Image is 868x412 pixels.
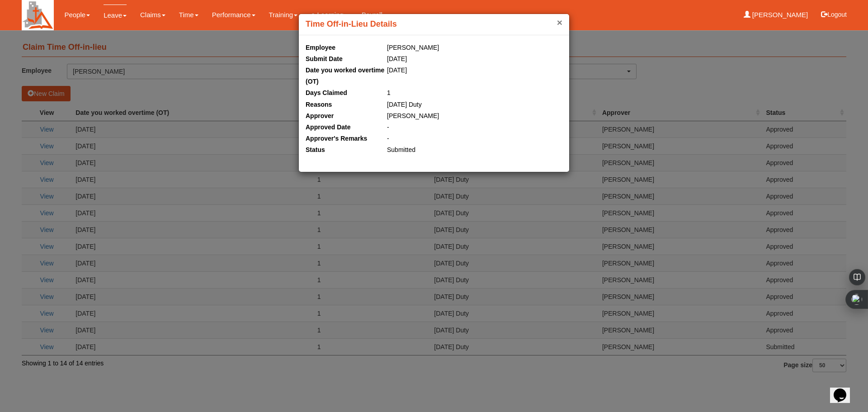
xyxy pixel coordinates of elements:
button: × [557,18,562,27]
dd: 1 [387,87,562,99]
dd: Submitted [387,144,562,156]
b: Time Off-in-Lieu Details [306,19,397,28]
dt: Date you worked overtime (OT) [306,65,387,87]
dd: - [387,133,562,144]
dd: [PERSON_NAME] [387,110,562,122]
dt: Approved Date [306,122,351,133]
dt: Approver's Remarks [306,133,367,144]
dt: Employee [306,42,335,53]
dt: Days Claimed [306,87,347,99]
dd: [DATE] Duty [387,99,562,110]
dd: [DATE] [387,53,562,65]
dd: [DATE] [387,65,562,87]
dt: Status [306,144,325,156]
dd: - [387,122,562,133]
dt: Submit Date [306,53,343,65]
dt: Reasons [306,99,332,110]
dd: [PERSON_NAME] [387,42,562,53]
dt: Approver [306,110,334,122]
iframe: chat widget [830,376,859,403]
